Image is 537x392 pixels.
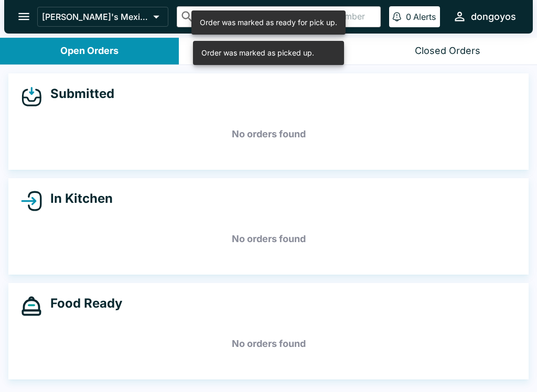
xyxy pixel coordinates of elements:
[42,296,122,311] h4: Food Ready
[42,191,113,206] h4: In Kitchen
[21,220,516,258] h5: No orders found
[413,12,436,22] p: Alerts
[42,86,114,102] h4: Submitted
[21,325,516,363] h5: No orders found
[42,12,149,22] p: [PERSON_NAME]'s Mexican Food
[448,5,520,28] button: dongoyos
[200,14,337,31] div: Order was marked as ready for pick up.
[37,7,168,27] button: [PERSON_NAME]'s Mexican Food
[201,44,314,62] div: Order was marked as picked up.
[471,10,516,23] div: dongoyos
[60,45,119,57] div: Open Orders
[406,12,411,22] p: 0
[415,45,480,57] div: Closed Orders
[10,3,37,30] button: open drawer
[21,115,516,153] h5: No orders found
